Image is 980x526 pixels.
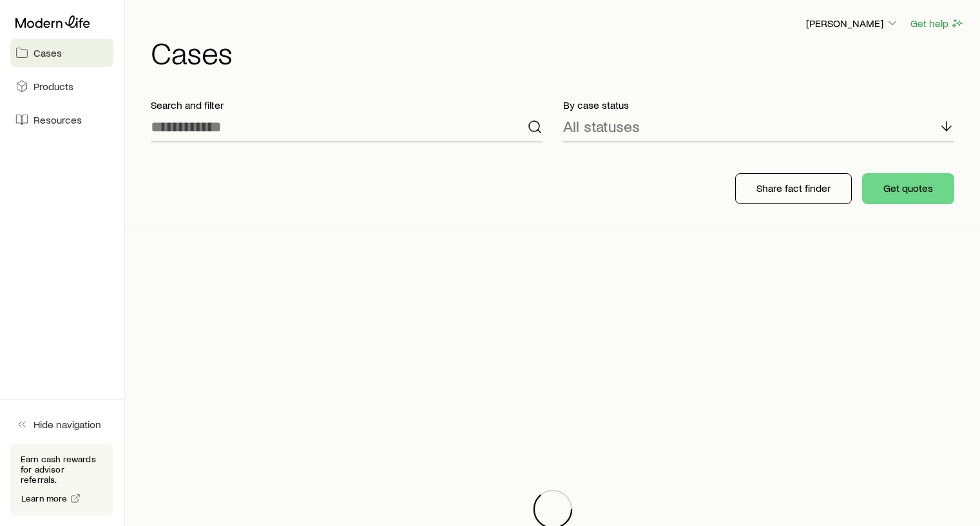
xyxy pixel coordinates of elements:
[10,444,113,516] div: Earn cash rewards for advisor referrals.Learn more
[805,16,899,32] button: [PERSON_NAME]
[34,113,82,126] span: Resources
[862,173,954,204] button: Get quotes
[34,418,101,431] span: Hide navigation
[735,173,852,204] button: Share fact finder
[34,80,73,93] span: Products
[10,106,113,134] a: Resources
[151,37,965,68] h1: Cases
[756,182,831,194] p: Share fact finder
[151,99,543,111] p: Search and filter
[21,494,68,503] span: Learn more
[10,72,113,100] a: Products
[806,17,899,30] p: [PERSON_NAME]
[21,454,103,485] p: Earn cash rewards for advisor referrals.
[563,117,640,135] p: All statuses
[10,39,113,67] a: Cases
[563,99,955,111] p: By case status
[10,410,113,438] button: Hide navigation
[910,16,965,31] button: Get help
[34,46,62,59] span: Cases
